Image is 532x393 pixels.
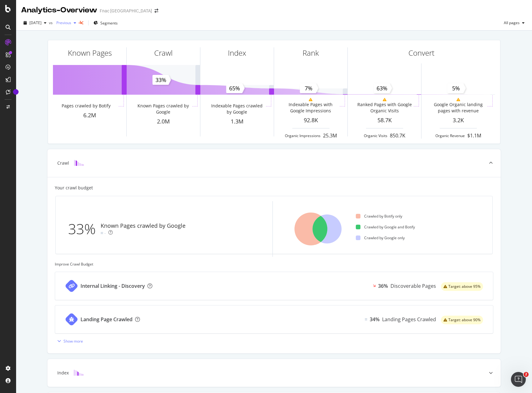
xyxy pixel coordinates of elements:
div: Known Pages crawled by Google [135,103,191,115]
button: Previous [54,18,79,28]
div: 2.0M [127,118,200,126]
div: Tooltip anchor [13,89,19,95]
div: Indexable Pages with Google Impressions [283,101,338,114]
div: Crawled by Google and Botify [356,224,415,230]
button: [DATE] [21,18,49,28]
div: Your crawl budget [55,185,93,191]
a: Internal Linking - Discovery36%Discoverable Pageswarning label [55,272,493,300]
span: Target: above 95% [448,285,481,288]
iframe: Intercom live chat [511,372,526,387]
div: arrow-right-arrow-left [155,9,158,13]
div: 92.8K [274,116,347,124]
div: Indexable Pages crawled by Google [209,103,264,115]
div: Crawled by Google only [356,235,405,240]
span: Segments [100,20,118,26]
div: Crawl [57,160,69,166]
span: 2025 Aug. 31st [29,20,41,25]
span: Target: above 90% [448,318,481,322]
img: Equal [365,318,367,320]
div: warning label [441,316,483,324]
div: Discoverable Pages [390,283,436,290]
img: block-icon [74,160,84,166]
button: All pages [501,18,527,28]
button: Show more [55,336,83,346]
img: block-icon [74,370,84,376]
div: - [104,230,106,236]
div: Landing Page Crawled [81,316,133,323]
div: 25.3M [323,132,337,139]
span: All pages [501,20,520,25]
div: Rank [303,48,319,58]
div: 6.2M [53,111,126,119]
div: 34% [370,316,380,323]
div: Crawl [154,48,172,58]
div: Fnac [GEOGRAPHIC_DATA] [100,8,152,14]
span: 2 [524,372,529,377]
div: Landing Pages Crawled [382,316,436,323]
div: Show more [63,339,83,344]
div: Internal Linking - Discovery [81,283,145,290]
a: Landing Page CrawledEqual34%Landing Pages Crawledwarning label [55,305,493,334]
div: Improve Crawl Budget [55,261,493,267]
div: Organic Impressions [285,133,321,138]
span: vs [49,20,54,25]
div: Analytics - Overview [21,5,97,15]
div: 36% [378,283,388,290]
div: warning label [441,282,483,291]
div: Known Pages [68,48,112,58]
div: Known Pages crawled by Google [101,222,185,230]
div: Index [228,48,246,58]
span: Previous [54,20,71,25]
div: 1.3M [200,118,274,126]
button: Segments [91,18,120,28]
div: 33% [68,219,101,239]
div: Pages crawled by Botify [62,103,111,109]
div: Index [57,370,69,376]
div: Crawled by Botify only [356,214,402,219]
img: Equal [101,232,103,234]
